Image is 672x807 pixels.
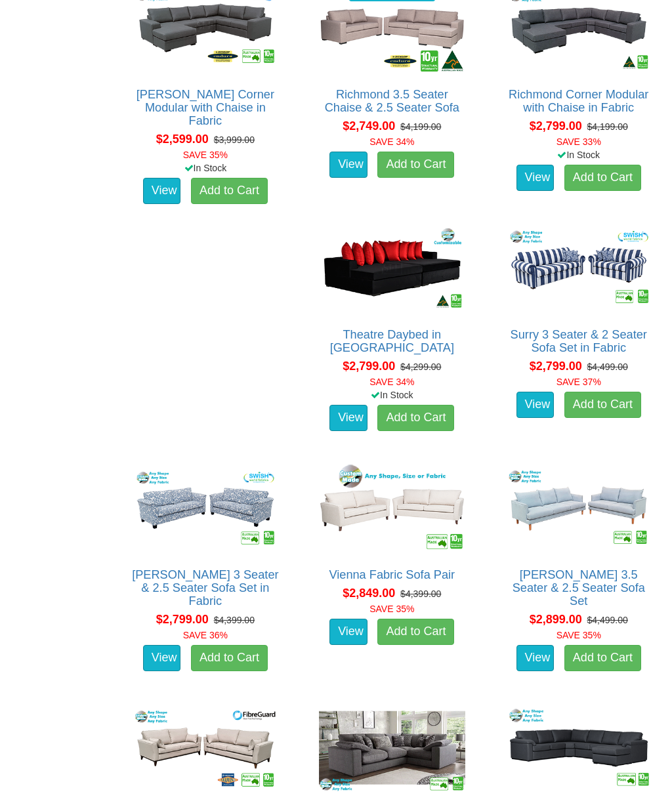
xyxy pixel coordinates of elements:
[493,148,665,161] div: In Stock
[516,645,555,671] a: View
[183,150,228,160] font: SAVE 35%
[587,362,628,372] del: $4,499.00
[564,165,641,191] a: Add to Cart
[329,619,367,645] a: View
[343,119,395,133] span: $2,749.00
[400,589,441,599] del: $4,399.00
[343,360,395,373] span: $2,799.00
[129,461,282,555] img: Tiffany 3 Seater & 2.5 Seater Sofa Set in Fabric
[556,136,601,147] font: SAVE 33%
[530,360,582,373] span: $2,799.00
[369,604,414,614] font: SAVE 35%
[316,461,468,555] img: Vienna Fabric Sofa Pair
[132,568,278,608] a: [PERSON_NAME] 3 Seater & 2.5 Seater Sofa Set in Fabric
[143,178,181,204] a: View
[377,405,454,431] a: Add to Cart
[129,701,282,795] img: Vienna Sofas with Timber Base in Fabric
[183,630,228,640] font: SAVE 36%
[587,121,628,132] del: $4,199.00
[509,88,648,114] a: Richmond Corner Modular with Chaise in Fabric
[325,88,459,114] a: Richmond 3.5 Seater Chaise & 2.5 Seater Sofa
[564,645,641,671] a: Add to Cart
[377,619,454,645] a: Add to Cart
[556,630,601,640] font: SAVE 35%
[156,613,209,626] span: $2,799.00
[503,461,655,555] img: Marley 3.5 Seater & 2.5 Seater Sofa Set
[316,701,468,795] img: Erika Corner with Feather Wrap Seats
[530,119,582,133] span: $2,799.00
[503,701,655,795] img: Houston Corner Modular with Chaise in Rhino Fabric
[530,613,582,626] span: $2,899.00
[136,88,274,127] a: [PERSON_NAME] Corner Modular with Chaise in Fabric
[556,377,601,387] font: SAVE 37%
[330,328,454,354] a: Theatre Daybed in [GEOGRAPHIC_DATA]
[214,134,255,145] del: $3,999.00
[511,328,647,354] a: Surry 3 Seater & 2 Seater Sofa Set in Fabric
[119,161,291,175] div: In Stock
[191,178,268,204] a: Add to Cart
[329,568,455,581] a: Vienna Fabric Sofa Pair
[513,568,645,608] a: [PERSON_NAME] 3.5 Seater & 2.5 Seater Sofa Set
[369,377,414,387] font: SAVE 34%
[214,615,255,625] del: $4,399.00
[143,645,181,671] a: View
[587,615,628,625] del: $4,499.00
[400,362,441,372] del: $4,299.00
[191,645,268,671] a: Add to Cart
[516,165,555,191] a: View
[516,392,555,418] a: View
[306,388,478,402] div: In Stock
[400,121,441,132] del: $4,199.00
[156,133,209,146] span: $2,599.00
[329,405,367,431] a: View
[377,152,454,178] a: Add to Cart
[369,136,414,147] font: SAVE 34%
[343,587,395,600] span: $2,849.00
[564,392,641,418] a: Add to Cart
[503,221,655,315] img: Surry 3 Seater & 2 Seater Sofa Set in Fabric
[329,152,367,178] a: View
[316,221,468,315] img: Theatre Daybed in Fabric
